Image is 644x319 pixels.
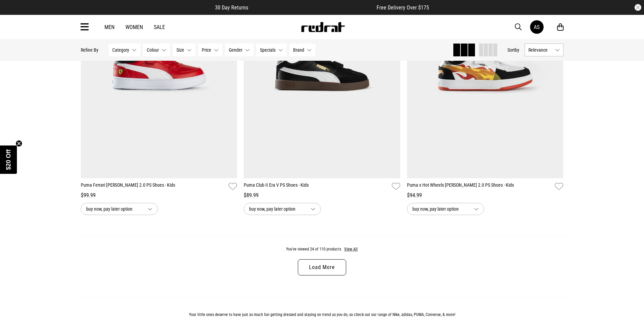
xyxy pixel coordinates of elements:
[528,47,552,53] span: Relevance
[244,203,321,215] button: buy now, pay later option
[534,24,540,30] div: AS
[407,191,564,200] div: $94.99
[407,182,552,191] a: Puma x Hot Wheels [PERSON_NAME] 2.0 PS Shoes - Kids
[198,44,222,56] button: Price
[225,44,254,56] button: Gender
[260,47,276,53] span: Specials
[407,203,484,215] button: buy now, pay later option
[81,182,226,191] a: Puma Ferrari [PERSON_NAME] 2.0 PS Shoes - Kids
[81,47,98,53] p: Refine By
[244,182,389,191] a: Puma Club II Era V PS Shoes - Kids
[202,47,211,53] span: Price
[256,44,287,56] button: Specials
[262,4,363,11] iframe: Customer reviews powered by Trustpilot
[412,205,469,213] span: buy now, pay later option
[229,47,242,53] span: Gender
[5,149,12,170] span: $20 Off
[507,46,519,54] button: Sortby
[249,205,305,213] span: buy now, pay later option
[344,246,358,252] button: View All
[81,203,158,215] button: buy now, pay later option
[289,44,315,56] button: Brand
[298,259,346,275] a: Load More
[143,44,170,56] button: Colour
[5,3,26,23] button: Open LiveChat chat widget
[286,247,341,251] span: You've viewed 24 of 110 products
[215,4,248,11] span: 30 Day Returns
[147,47,159,53] span: Colour
[154,24,165,30] a: Sale
[515,47,519,53] span: by
[244,191,400,200] div: $89.99
[525,44,564,56] button: Relevance
[16,140,22,147] button: Close teaser
[125,24,143,30] a: Women
[81,191,237,200] div: $99.99
[112,47,129,53] span: Category
[86,205,142,213] span: buy now, pay later option
[173,44,195,56] button: Size
[301,22,345,32] img: Redrat logo
[104,24,115,30] a: Men
[81,312,564,317] p: Your little ones deserve to have just as much fun getting dressed and staying on trend as you do,...
[377,4,429,11] span: Free Delivery Over $175
[109,44,140,56] button: Category
[293,47,304,53] span: Brand
[176,47,184,53] span: Size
